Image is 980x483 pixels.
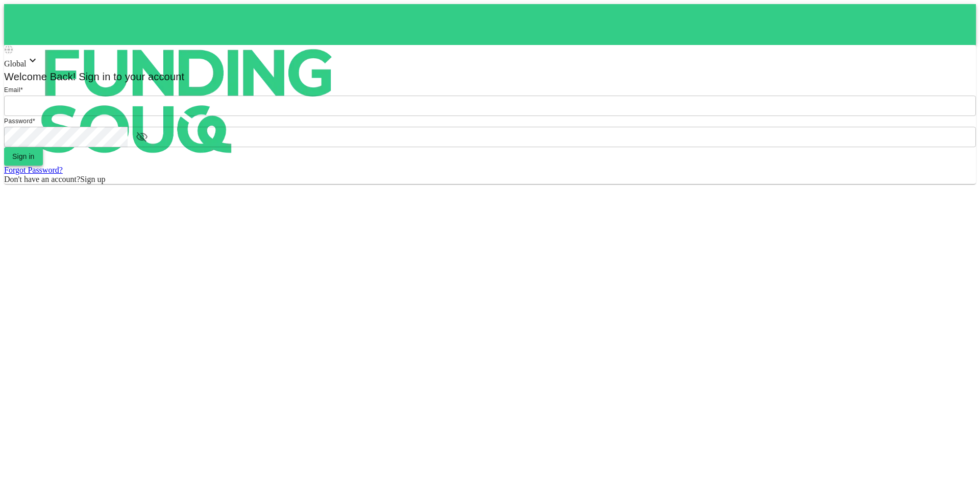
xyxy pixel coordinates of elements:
span: Email [4,86,20,94]
span: Welcome Back! [4,71,76,82]
a: Forgot Password? [4,166,63,174]
div: Global [4,54,976,68]
span: Don't have an account? [4,175,80,183]
button: Sign in [4,147,43,166]
input: email [4,96,976,116]
img: logo [4,4,372,198]
a: logo [4,4,976,45]
input: password [4,127,128,147]
span: Sign up [80,175,105,183]
span: Sign in to your account [76,71,185,82]
span: Password [4,118,33,125]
